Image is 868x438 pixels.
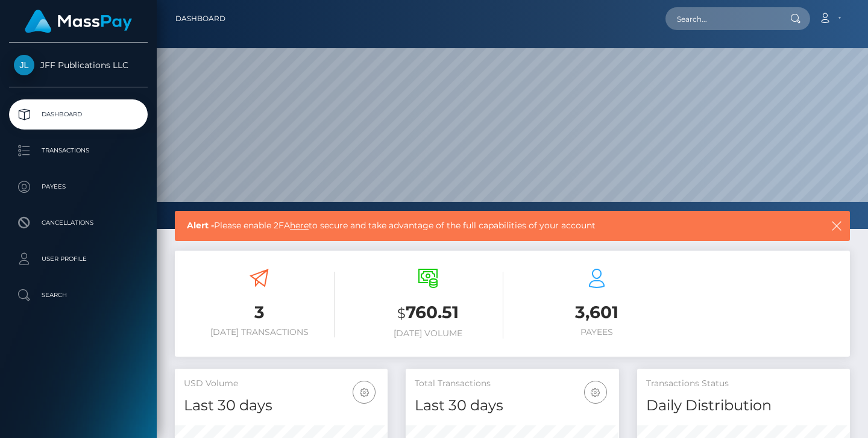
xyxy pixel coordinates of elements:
[187,220,214,231] b: Alert -
[187,219,766,232] span: Please enable 2FA to secure and take advantage of the full capabilities of your account
[397,305,406,322] small: $
[14,178,143,196] p: Payees
[646,378,841,390] h5: Transactions Status
[415,395,609,416] h4: Last 30 days
[353,328,503,339] h6: [DATE] Volume
[14,250,143,268] p: User Profile
[646,395,841,416] h4: Daily Distribution
[184,395,379,416] h4: Last 30 days
[521,301,672,324] h3: 3,601
[184,327,335,337] h6: [DATE] Transactions
[9,172,148,202] a: Payees
[25,10,132,33] img: MassPay Logo
[14,286,143,304] p: Search
[9,99,148,130] a: Dashboard
[14,214,143,232] p: Cancellations
[521,327,672,337] h6: Payees
[9,280,148,310] a: Search
[353,301,503,325] h3: 760.51
[184,301,335,324] h3: 3
[14,55,34,75] img: JFF Publications LLC
[184,378,379,390] h5: USD Volume
[665,7,779,30] input: Search...
[415,378,609,390] h5: Total Transactions
[9,244,148,274] a: User Profile
[14,142,143,160] p: Transactions
[9,208,148,238] a: Cancellations
[290,220,309,231] a: here
[14,105,143,124] p: Dashboard
[9,136,148,166] a: Transactions
[175,6,225,31] a: Dashboard
[9,60,148,70] span: JFF Publications LLC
